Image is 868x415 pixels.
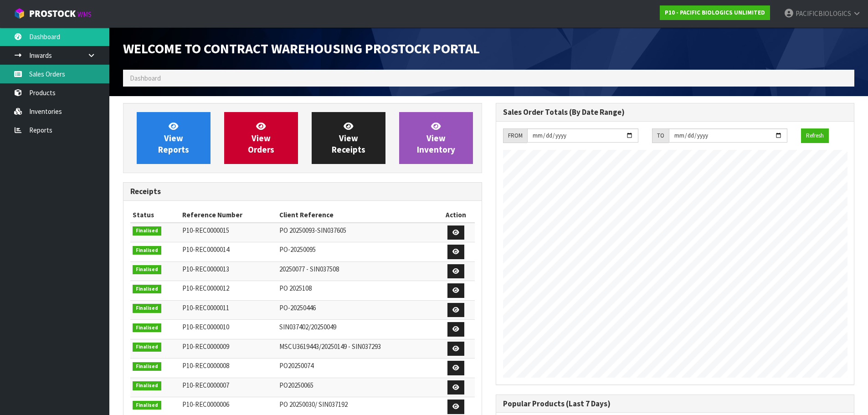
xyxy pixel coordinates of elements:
[158,121,189,155] span: View Reports
[279,245,316,254] span: PO-20250095
[180,208,277,222] th: Reference Number
[279,303,316,312] span: PO-20250446
[182,284,229,292] span: P10-REC0000012
[279,323,336,331] span: SIN037402/20250049
[503,128,527,143] div: FROM
[133,381,161,390] span: Finalised
[133,304,161,313] span: Finalised
[133,323,161,333] span: Finalised
[665,9,765,16] strong: P10 - PACIFIC BIOLOGICS UNLIMITED
[137,112,211,164] a: ViewReports
[224,112,298,164] a: ViewOrders
[123,40,480,57] span: Welcome to Contract Warehousing ProStock Portal
[279,265,339,273] span: 20250077 - SIN037508
[133,401,161,410] span: Finalised
[130,74,161,82] span: Dashboard
[182,226,229,235] span: P10-REC0000015
[182,342,229,351] span: P10-REC0000009
[279,284,312,292] span: PO 2025108
[312,112,385,164] a: ViewReceipts
[279,400,348,409] span: PO 20250030/ SIN037192
[503,108,847,117] h3: Sales Order Totals (By Date Range)
[182,323,229,331] span: P10-REC0000010
[182,245,229,254] span: P10-REC0000014
[417,121,455,155] span: View Inventory
[182,361,229,370] span: P10-REC0000008
[399,112,473,164] a: ViewInventory
[248,121,274,155] span: View Orders
[503,400,847,408] h3: Popular Products (Last 7 Days)
[133,265,161,274] span: Finalised
[437,208,475,222] th: Action
[801,128,829,143] button: Refresh
[279,381,313,389] span: PO20250065
[77,10,92,19] small: WMS
[29,8,76,20] span: ProStock
[182,381,229,389] span: P10-REC0000007
[332,121,365,155] span: View Receipts
[652,128,669,143] div: TO
[133,246,161,255] span: Finalised
[279,361,313,370] span: PO20250074
[796,9,851,18] span: PACIFICBIOLOGICS
[133,285,161,294] span: Finalised
[130,187,475,196] h3: Receipts
[182,265,229,273] span: P10-REC0000013
[277,208,437,222] th: Client Reference
[14,8,25,19] img: cube-alt.png
[130,208,180,222] th: Status
[279,226,346,235] span: PO 20250093-SIN037605
[182,303,229,312] span: P10-REC0000011
[279,342,381,351] span: MSCU3619443/20250149 - SIN037293
[182,400,229,409] span: P10-REC0000006
[133,226,161,236] span: Finalised
[133,362,161,371] span: Finalised
[133,343,161,352] span: Finalised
